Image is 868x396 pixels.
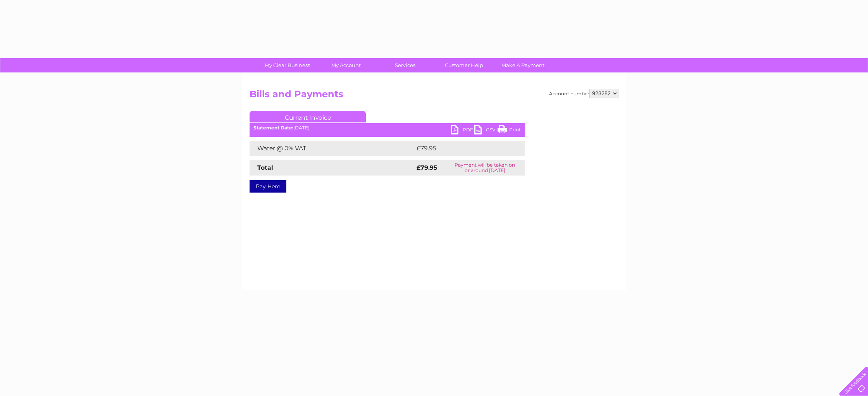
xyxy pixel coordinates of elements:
div: Account number [549,89,618,98]
a: Make A Payment [491,58,555,72]
td: £79.95 [415,141,509,156]
a: Current Invoice [250,111,366,122]
a: My Clear Business [255,58,319,72]
td: Payment will be taken on or around [DATE] [445,160,525,176]
a: Customer Help [432,58,496,72]
strong: £79.95 [417,164,437,171]
td: Water @ 0% VAT [250,141,415,156]
div: [DATE] [250,125,525,131]
a: PDF [451,125,474,136]
a: Services [373,58,437,72]
a: My Account [314,58,378,72]
b: Statement Date: [253,125,293,131]
h2: Bills and Payments [250,89,618,103]
a: Print [498,125,521,136]
a: CSV [474,125,498,136]
a: Pay Here [250,180,286,193]
strong: Total [257,164,273,171]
